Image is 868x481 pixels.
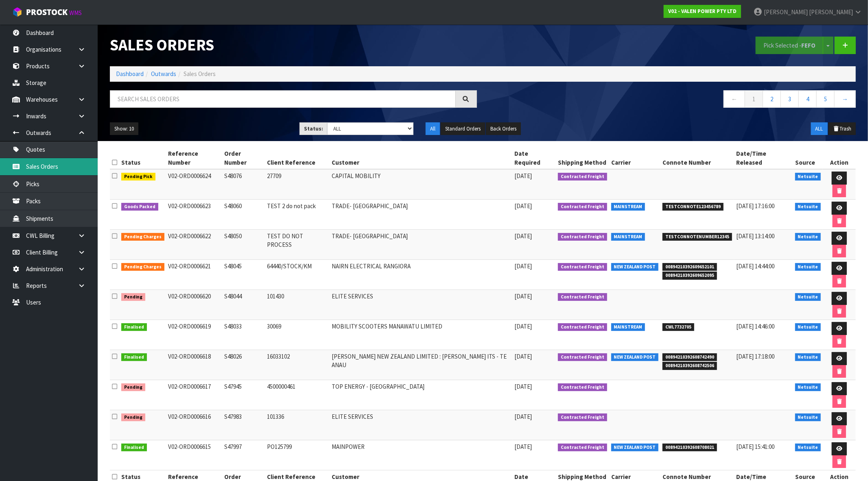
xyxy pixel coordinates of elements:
span: Finalised [121,353,147,361]
th: Customer [330,147,512,169]
span: MAINSTREAM [611,233,645,241]
span: [PERSON_NAME] [764,8,808,16]
span: [DATE] 15:41:00 [736,443,774,451]
td: 101430 [265,290,330,320]
a: Outwards [151,70,176,78]
nav: Page navigation [489,90,856,110]
span: 00894210392609652101 [662,263,717,271]
span: MAINSTREAM [611,203,645,211]
span: Netsuite [795,323,821,331]
span: Netsuite [795,233,821,241]
span: Contracted Freight [558,353,607,361]
input: Search sales orders [110,90,456,108]
span: MAINSTREAM [611,323,645,331]
td: 30069 [265,320,330,350]
span: TESTCONNOTE123456789 [662,203,724,211]
span: 00894210392609652095 [662,272,717,280]
td: V02-ORD0006615 [166,440,222,470]
span: Netsuite [795,414,821,422]
a: ← [724,90,745,108]
td: S48044 [222,290,265,320]
span: [DATE] [514,353,532,360]
span: Finalised [121,323,147,331]
span: [DATE] 17:16:00 [736,202,774,210]
td: ELITE SERVICES [330,410,512,440]
span: Contracted Freight [558,383,607,392]
td: NAIRN ELECTRICAL RANGIORA [330,260,512,290]
td: V02-ORD0006622 [166,230,222,260]
img: cube-alt.png [12,7,22,17]
span: 00894210392608708021 [662,444,717,452]
th: Shipping Method [556,147,609,169]
td: 16033102 [265,350,330,380]
td: TEST DO NOT PROCESS [265,230,330,260]
span: Netsuite [795,293,821,301]
a: 1 [745,90,763,108]
td: PO125799 [265,440,330,470]
a: 4 [798,90,817,108]
span: [DATE] [514,202,532,210]
span: Contracted Freight [558,173,607,181]
td: V02-ORD0006616 [166,410,222,440]
span: Pending Charges [121,263,164,271]
td: V02-ORD0006619 [166,320,222,350]
td: CAPITAL MOBILITY [330,169,512,200]
span: Contracted Freight [558,293,607,301]
span: NEW ZEALAND POST [611,263,659,271]
span: NEW ZEALAND POST [611,444,659,452]
td: S48026 [222,350,265,380]
strong: V02 - VALEN POWER PTY LTD [668,8,737,15]
th: Date/Time Released [734,147,793,169]
button: Show: 10 [110,122,138,135]
small: WMS [69,9,82,17]
td: ELITE SERVICES [330,290,512,320]
a: Dashboard [116,70,144,78]
th: Action [823,147,856,169]
td: 4500000461 [265,380,330,410]
th: Carrier [609,147,661,169]
a: 2 [763,90,781,108]
span: Pending Pick [121,173,155,181]
span: Netsuite [795,173,821,181]
td: [PERSON_NAME] NEW ZEALAND LIMITED : [PERSON_NAME] ITS - TE ANAU [330,350,512,380]
a: → [834,90,856,108]
th: Connote Number [660,147,734,169]
span: Netsuite [795,353,821,361]
span: Pending Charges [121,233,164,241]
td: S48033 [222,320,265,350]
span: [DATE] [514,172,532,180]
span: [DATE] [514,443,532,451]
td: 64440/STOCK/KM [265,260,330,290]
span: [DATE] [514,322,532,330]
td: V02-ORD0006623 [166,200,222,230]
span: Contracted Freight [558,323,607,331]
span: Contracted Freight [558,203,607,211]
span: [DATE] [514,383,532,390]
span: [DATE] [514,413,532,420]
td: V02-ORD0006624 [166,169,222,200]
span: Netsuite [795,383,821,392]
span: [DATE] 13:14:00 [736,232,774,240]
span: Sales Orders [184,70,216,78]
span: [DATE] [514,292,532,300]
span: [PERSON_NAME] [809,8,853,16]
span: TESTCONNOTENUMBER12345 [662,233,732,241]
td: V02-ORD0006617 [166,380,222,410]
strong: FEFO [801,41,816,49]
th: Status [119,147,166,169]
td: TEST 2 do not pack [265,200,330,230]
span: 00894210392608742506 [662,362,717,370]
th: Client Reference [265,147,330,169]
td: V02-ORD0006618 [166,350,222,380]
button: Pick Selected -FEFO [756,37,823,54]
span: [DATE] 17:18:00 [736,353,774,360]
span: Finalised [121,444,147,452]
th: Reference Number [166,147,222,169]
span: Contracted Freight [558,233,607,241]
span: Pending [121,414,145,422]
button: Trash [829,122,856,135]
span: CWL7732705 [662,323,694,331]
span: Contracted Freight [558,414,607,422]
th: Order Number [222,147,265,169]
button: Back Orders [486,122,521,135]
